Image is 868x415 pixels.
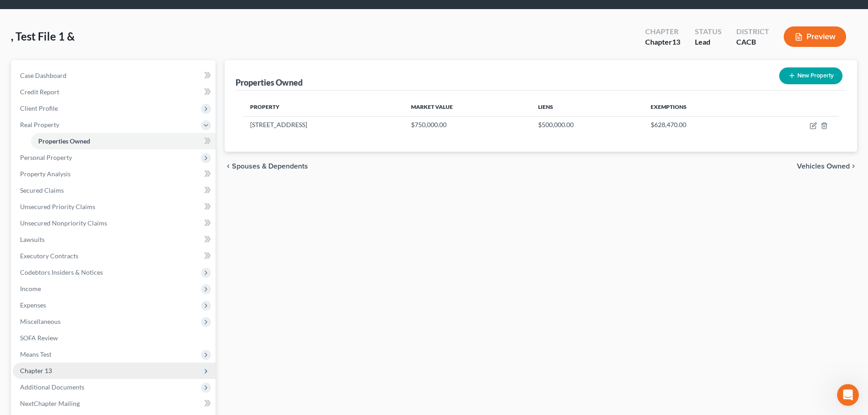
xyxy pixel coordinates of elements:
[643,98,757,116] th: Exemptions
[243,98,404,116] th: Property
[20,104,58,112] span: Client Profile
[20,350,51,358] span: Means Test
[20,219,107,227] span: Unsecured Nonpriority Claims
[13,330,216,346] a: SOFA Review
[13,84,216,100] a: Credit Report
[44,11,62,20] p: Active
[20,88,59,96] span: Credit Report
[645,26,680,37] div: Chapter
[20,154,72,161] span: Personal Property
[13,166,216,182] a: Property Analysis
[20,334,58,342] span: SOFA Review
[29,298,36,306] button: Gif picker
[7,224,175,287] div: Shalah says…
[20,203,95,210] span: Unsecured Priority Claims
[225,163,308,170] button: chevron_left Spouses & Dependents
[784,26,846,47] button: Preview
[7,3,149,122] div: Secured by propertyReaffirmed to be paid inside the planNot bifurcatedIncluding arrearagesFor the...
[8,279,175,295] textarea: Message…
[695,37,722,47] div: Lead
[736,37,769,47] div: CACB
[26,5,41,20] img: Profile image for Emma
[33,129,175,194] div: A creditor should only be listed in a single class? Sorry I'm confused, I think a mortgage, havin...
[20,301,46,309] span: Expenses
[40,200,168,217] div: For debtor's principal residence I mean, it should only always go in Class 2?
[43,298,51,306] button: Upload attachment
[156,295,171,309] button: Send a message…
[14,298,21,306] button: Emoji picker
[21,39,142,47] li: Not bifurcated
[15,62,142,116] div: For the vehicle claims you have listed, it looks they're either bifurcated, not reaffirmed in the...
[225,163,232,170] i: chevron_left
[20,400,80,407] span: NextChapter Mailing
[33,224,175,280] div: also for the vehicles - we generally do not reaffirm, we select other and put "retain and pay" si...
[20,318,61,325] span: Miscellaneous
[6,4,23,21] button: go back
[13,67,216,84] a: Case Dashboard
[779,67,842,84] button: New Property
[695,26,722,37] div: Status
[531,116,643,133] td: $500,000.00
[11,30,75,43] span: , Test File 1 &
[160,4,176,20] div: Close
[13,395,216,412] a: NextChapter Mailing
[13,248,216,264] a: Executory Contracts
[20,252,78,260] span: Executory Contracts
[21,28,142,36] li: Reaffirmed to be paid inside the plan
[20,383,84,391] span: Additional Documents
[7,3,175,129] div: Emma says…
[31,133,216,149] a: Properties Owned
[797,163,850,170] span: Vehicles Owned
[672,37,680,46] span: 13
[58,298,65,306] button: Start recording
[13,199,216,215] a: Unsecured Priority Claims
[7,129,175,195] div: Shalah says…
[44,5,103,11] h1: [PERSON_NAME]
[243,116,404,133] td: [STREET_ADDRESS]
[13,182,216,199] a: Secured Claims
[20,268,103,276] span: Codebtors Insiders & Notices
[797,163,857,170] button: Vehicles Owned chevron_right
[850,163,857,170] i: chevron_right
[20,367,52,374] span: Chapter 13
[20,170,71,178] span: Property Analysis
[40,230,168,274] div: also for the vehicles - we generally do not reaffirm, we select other and put "retain and pay" si...
[13,231,216,248] a: Lawsuits
[20,186,64,194] span: Secured Claims
[7,194,175,224] div: Shalah says…
[40,134,168,188] div: A creditor should only be listed in a single class? Sorry I'm confused, I think a mortgage, havin...
[20,236,45,243] span: Lawsuits
[531,98,643,116] th: Liens
[38,137,90,145] span: Properties Owned
[736,26,769,37] div: District
[21,50,142,58] li: Including arrearages
[837,384,859,406] iframe: Intercom live chat
[13,215,216,231] a: Unsecured Nonpriority Claims
[143,4,160,21] button: Home
[236,77,303,88] div: Properties Owned
[33,194,175,223] div: For debtor's principal residence I mean, it should only always go in Class 2?
[232,163,308,170] span: Spouses & Dependents
[645,37,680,47] div: Chapter
[404,116,531,133] td: $750,000.00
[20,121,59,128] span: Real Property
[404,98,531,116] th: Market Value
[20,72,67,79] span: Case Dashboard
[643,116,757,133] td: $628,470.00
[20,285,41,292] span: Income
